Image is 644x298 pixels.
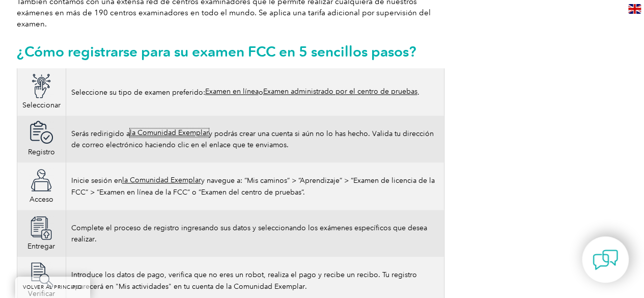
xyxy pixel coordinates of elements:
font: Serás redirigido a [71,129,130,138]
a: la Comunidad Exemplar [122,176,201,184]
a: Examen administrado por el centro de pruebas [263,87,417,96]
font: ¿Cómo registrarse para su examen FCC en 5 sencillos pasos? [17,43,416,60]
a: la Comunidad Exemplar [130,128,209,137]
font: VOLVER AL PRINCIPIO [23,284,82,290]
font: Registro [28,148,55,156]
a: Examen en línea [205,87,259,96]
font: Complete el proceso de registro ingresando sus datos y seleccionando los exámenes específicos que... [71,224,427,244]
font: Introduce los datos de pago, verifica que no eres un robot, realiza el pago y recibe un recibo. T... [71,270,417,291]
font: Acceso [30,195,53,204]
font: Inicie sesión en [71,176,122,185]
img: en [628,4,641,14]
font: . [417,88,419,97]
font: Seleccionar [22,101,61,110]
img: contact-chat.png [593,247,618,273]
font: y navegue a: “Mis caminos” > “Aprendizaje” > “Examen de licencia de la FCC” > “Examen en línea de... [71,176,435,197]
font: o [259,88,263,97]
font: Entregar [27,242,55,251]
font: Seleccione su tipo de examen preferido: [71,88,205,97]
a: VOLVER AL PRINCIPIO [15,277,90,298]
font: y podrás crear una cuenta si aún no lo has hecho. Valida tu dirección de correo electrónico hacie... [71,129,434,150]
